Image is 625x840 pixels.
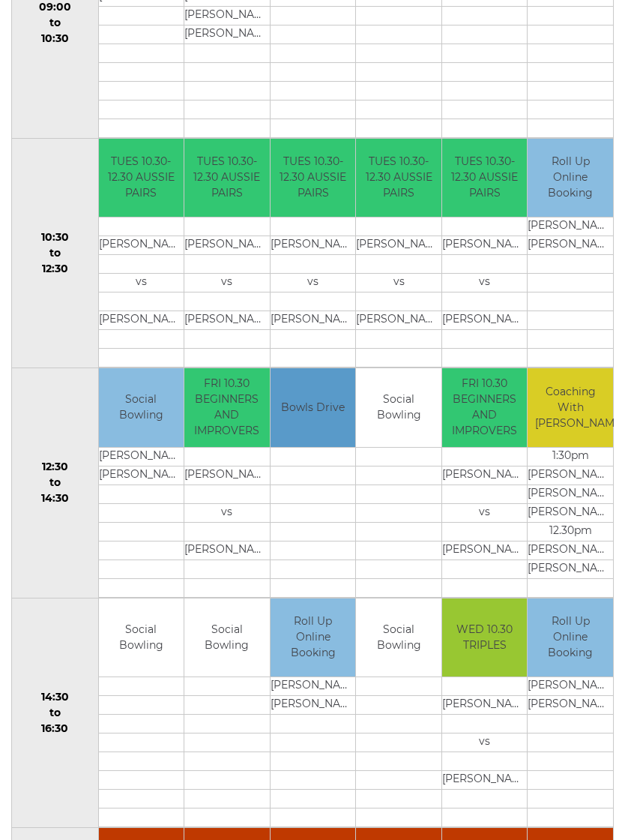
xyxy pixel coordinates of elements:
[442,541,528,560] td: [PERSON_NAME]
[271,139,356,218] td: TUES 10.30-12.30 AUSSIE PAIRS
[12,598,99,829] td: 14:30 to 16:30
[442,504,528,523] td: vs
[528,599,613,678] td: Roll Up Online Booking
[184,7,270,25] td: [PERSON_NAME]
[442,697,528,715] td: [PERSON_NAME]
[528,523,613,541] td: 12.30pm
[442,369,528,448] td: FRI 10.30 BEGINNERS AND IMPROVERS
[184,237,270,256] td: [PERSON_NAME]
[184,504,270,523] td: vs
[356,312,441,331] td: [PERSON_NAME]
[271,599,356,678] td: Roll Up Online Booking
[528,678,613,697] td: [PERSON_NAME]
[356,139,441,218] td: TUES 10.30-12.30 AUSSIE PAIRS
[528,697,613,715] td: [PERSON_NAME]
[528,560,613,579] td: [PERSON_NAME] (Lesson 2)
[12,369,99,599] td: 12:30 to 14:30
[99,448,184,466] td: [PERSON_NAME]
[356,237,441,256] td: [PERSON_NAME]
[528,218,613,237] td: [PERSON_NAME]
[99,369,184,448] td: Social Bowling
[528,237,613,256] td: [PERSON_NAME]
[12,139,99,369] td: 10:30 to 12:30
[271,678,356,697] td: [PERSON_NAME]
[442,139,528,218] td: TUES 10.30-12.30 AUSSIE PAIRS
[184,599,270,678] td: Social Bowling
[99,139,184,218] td: TUES 10.30-12.30 AUSSIE PAIRS
[528,448,613,466] td: 1:30pm
[442,772,528,790] td: [PERSON_NAME]
[184,25,270,44] td: [PERSON_NAME]
[184,274,270,293] td: vs
[442,312,528,331] td: [PERSON_NAME]
[99,237,184,256] td: [PERSON_NAME]
[528,369,613,448] td: Coaching With [PERSON_NAME]
[271,237,356,256] td: [PERSON_NAME]
[184,541,270,560] td: [PERSON_NAME]
[271,312,356,331] td: [PERSON_NAME]
[99,274,184,293] td: vs
[442,274,528,293] td: vs
[442,237,528,256] td: [PERSON_NAME]
[442,466,528,485] td: [PERSON_NAME]
[271,274,356,293] td: vs
[271,369,356,448] td: Bowls Drive
[356,599,441,678] td: Social Bowling
[356,369,441,448] td: Social Bowling
[528,485,613,504] td: [PERSON_NAME]
[528,466,613,485] td: [PERSON_NAME]
[184,139,270,218] td: TUES 10.30-12.30 AUSSIE PAIRS
[528,504,613,523] td: [PERSON_NAME] (Lesson 2)
[528,541,613,560] td: [PERSON_NAME] (Lesson 3)
[528,139,613,218] td: Roll Up Online Booking
[442,734,528,753] td: vs
[99,312,184,331] td: [PERSON_NAME]
[184,369,270,448] td: FRI 10.30 BEGINNERS AND IMPROVERS
[184,312,270,331] td: [PERSON_NAME]
[99,599,184,678] td: Social Bowling
[356,274,441,293] td: vs
[184,466,270,485] td: [PERSON_NAME]
[271,697,356,715] td: [PERSON_NAME]
[442,599,528,678] td: WED 10.30 TRIPLES
[99,466,184,485] td: [PERSON_NAME]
